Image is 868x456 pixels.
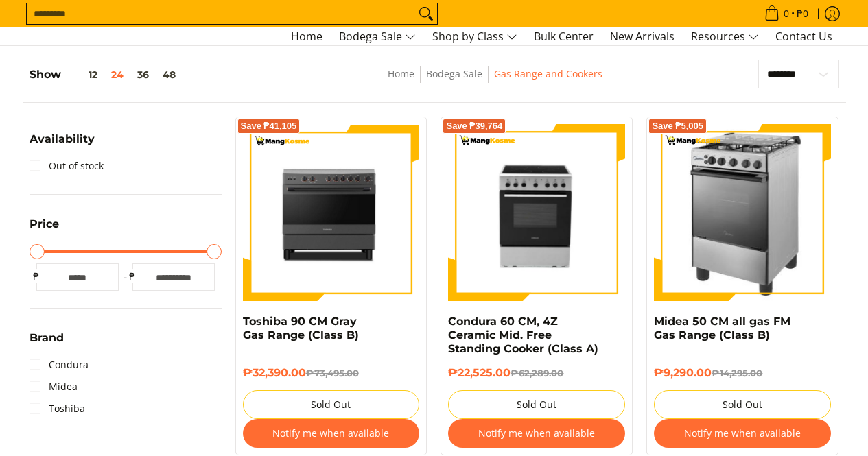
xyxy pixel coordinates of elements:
button: Search [415,3,437,24]
a: Toshiba [30,398,85,420]
span: New Arrivals [610,29,675,44]
button: 12 [61,69,104,80]
h6: ₱9,290.00 [654,366,831,380]
span: Resources [691,28,759,45]
a: Resources [684,28,766,45]
a: Out of stock [30,155,104,177]
span: Save ₱5,005 [652,122,703,130]
a: Home [388,67,414,80]
span: Bodega Sale [339,28,416,45]
a: Condura 60 CM, 4Z Ceramic Mid. Free Standing Cooker (Class A) [448,315,598,355]
span: Price [30,219,59,230]
button: Sold Out [654,390,831,419]
a: Toshiba 90 CM Gray Gas Range (Class B) [243,315,359,341]
span: Save ₱39,764 [446,122,502,130]
a: Bodega Sale [332,28,423,45]
span: Save ₱41,105 [241,122,297,130]
span: Brand [30,333,64,344]
summary: Open [30,219,59,240]
a: Bodega Sale [426,67,482,80]
button: 24 [104,69,130,80]
span: ₱ [126,269,139,283]
button: 36 [130,69,156,80]
button: Notify me when available [654,419,831,448]
span: Availability [30,134,95,145]
del: ₱14,295.00 [712,368,762,379]
button: Sold Out [243,390,420,419]
a: Bulk Center [527,28,600,45]
a: Gas Range and Cookers [494,67,602,80]
a: Midea 50 CM all gas FM Gas Range (Class B) [654,315,790,341]
a: Contact Us [769,28,839,45]
nav: Main Menu [43,27,839,45]
del: ₱73,495.00 [306,368,359,379]
span: ₱ [30,269,43,283]
img: midea-50cm-4-burner-gas-range-silver-left-side-view-mang-kosme [675,124,811,301]
span: Bulk Center [534,29,594,44]
del: ₱62,289.00 [511,368,563,379]
button: Sold Out [448,390,625,419]
a: Condura [30,354,89,376]
h6: ₱32,390.00 [243,366,420,380]
button: 48 [156,69,183,80]
span: • [760,6,812,21]
summary: Open [30,333,64,354]
a: Midea [30,376,78,398]
img: toshiba-90-cm-5-burner-gas-range-gray-full-view-mang-kosme [243,125,420,300]
span: Home [291,29,322,44]
h5: Show [30,68,183,82]
button: Notify me when available [243,419,420,448]
a: New Arrivals [603,28,681,45]
img: Condura 60 CM, 4Z Ceramic Mid. Free Standing Cooker (Class A) [448,124,625,301]
a: Shop by Class [425,28,524,45]
h6: ₱22,525.00 [448,366,625,380]
button: Notify me when available [448,419,625,448]
span: Shop by Class [432,28,517,45]
nav: Breadcrumbs [290,66,701,97]
span: 0 [782,9,791,19]
a: Home [284,28,329,45]
summary: Open [30,134,95,155]
span: Contact Us [775,29,832,44]
span: ₱0 [795,9,810,19]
